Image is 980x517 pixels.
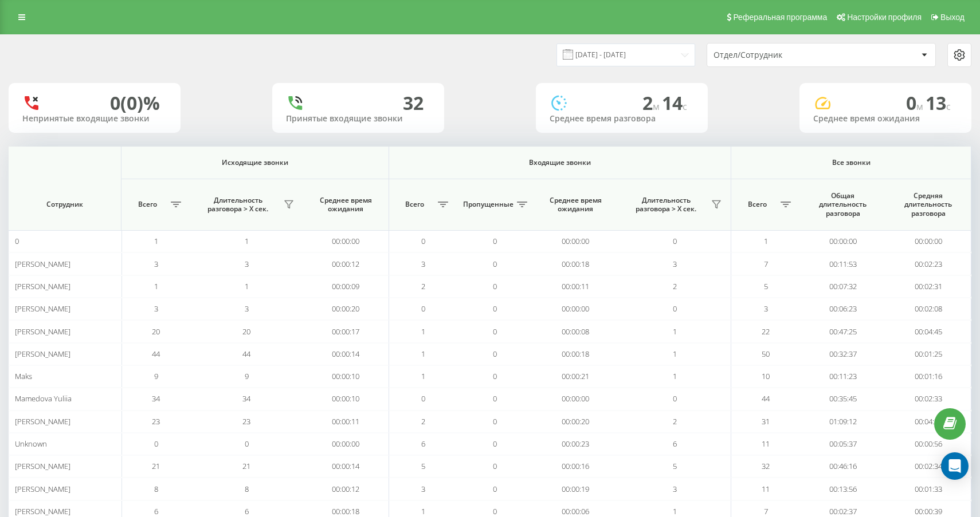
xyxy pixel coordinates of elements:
span: 0 [493,439,497,449]
span: 1 [421,326,425,337]
span: 44 [242,349,250,359]
td: 00:05:37 [800,433,885,455]
span: 1 [421,349,425,359]
span: Настройки профиля [847,13,922,22]
span: 3 [764,303,768,314]
span: 20 [242,326,250,337]
td: 00:00:00 [303,433,389,455]
span: [PERSON_NAME] [15,303,70,314]
span: 14 [662,90,687,115]
td: 00:00:11 [533,275,618,298]
span: Входящие звонки [411,158,708,167]
span: 0 [493,259,497,269]
span: 9 [245,371,249,381]
span: 2 [642,90,662,115]
span: 44 [762,393,770,404]
span: 3 [154,259,158,269]
td: 00:02:23 [885,252,971,275]
span: м [653,100,662,113]
td: 00:00:00 [303,230,389,252]
div: 0 (0)% [110,92,160,114]
td: 00:00:00 [885,230,971,252]
td: 00:00:56 [885,433,971,455]
span: 0 [493,416,497,427]
td: 00:04:45 [885,320,971,342]
div: Принятые входящие звонки [286,114,430,124]
span: 0 [421,393,425,404]
td: 00:00:17 [303,320,389,342]
span: 1 [673,326,677,337]
span: Все звонки [748,158,954,167]
span: [PERSON_NAME] [15,281,70,291]
td: 00:47:25 [800,320,885,342]
span: 23 [242,416,250,427]
span: 6 [154,506,158,516]
span: 3 [245,259,249,269]
span: 2 [421,281,425,291]
span: Длительность разговора > Х сек. [196,196,280,214]
td: 00:00:18 [533,252,618,275]
span: 7 [764,506,768,516]
span: 3 [421,259,425,269]
span: 1 [673,371,677,381]
span: Пропущенные [463,200,513,209]
span: 3 [673,259,677,269]
span: 5 [673,461,677,471]
span: 1 [421,371,425,381]
td: 00:02:33 [885,388,971,410]
span: 0 [673,393,677,404]
span: c [683,100,687,113]
span: 6 [673,439,677,449]
td: 00:11:53 [800,252,885,275]
span: Сотрудник [19,200,111,209]
td: 00:01:25 [885,343,971,365]
span: 0 [421,236,425,246]
span: 0 [493,506,497,516]
span: Всего [737,200,777,209]
span: 0 [493,393,497,404]
span: 21 [152,461,160,471]
span: 5 [764,281,768,291]
span: [PERSON_NAME] [15,349,70,359]
span: 3 [154,303,158,314]
div: Среднее время разговора [550,114,694,124]
span: 20 [152,326,160,337]
td: 00:00:00 [533,230,618,252]
span: 23 [152,416,160,427]
span: [PERSON_NAME] [15,416,70,427]
td: 00:00:00 [533,388,618,410]
span: 1 [764,236,768,246]
span: 1 [154,236,158,246]
span: 6 [245,506,249,516]
td: 00:46:16 [800,455,885,477]
span: 2 [673,281,677,291]
span: Всего [395,200,435,209]
td: 00:00:20 [533,411,618,433]
span: Всего [127,200,167,209]
span: 0 [245,439,249,449]
span: Реферальная программа [733,13,827,22]
td: 00:00:18 [533,343,618,365]
span: 5 [421,461,425,471]
td: 00:13:56 [800,477,885,500]
span: Выход [940,13,965,22]
td: 00:00:10 [303,365,389,388]
span: Среднее время ожидания [542,196,609,214]
span: 0 [15,236,19,246]
td: 00:00:12 [303,252,389,275]
span: 3 [245,303,249,314]
span: 2 [673,416,677,427]
span: Общая длительность разговора [809,191,876,218]
td: 00:00:08 [533,320,618,342]
span: [PERSON_NAME] [15,484,70,494]
span: 0 [493,326,497,337]
span: 0 [673,303,677,314]
span: 0 [673,236,677,246]
td: 00:00:14 [303,343,389,365]
span: 13 [926,90,951,115]
span: 8 [154,484,158,494]
span: 8 [245,484,249,494]
td: 00:00:11 [303,411,389,433]
span: 21 [242,461,250,471]
span: 11 [762,484,770,494]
